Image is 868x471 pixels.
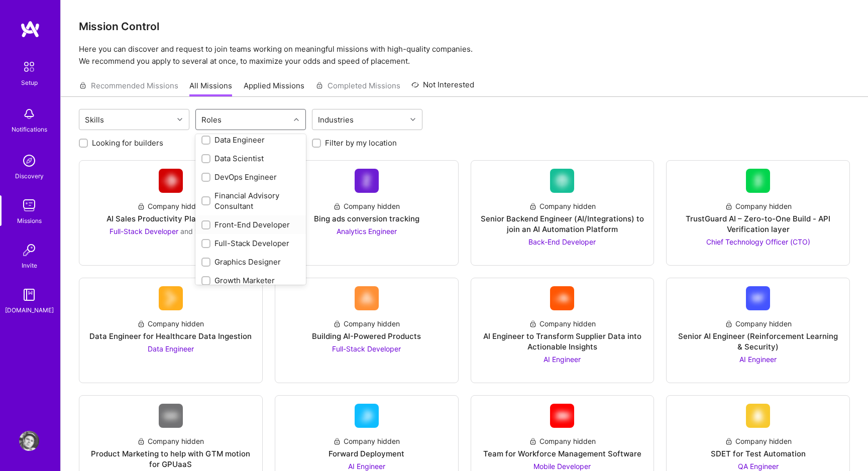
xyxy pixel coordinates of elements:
[711,448,806,459] div: SDET for Test Automation
[201,172,300,182] div: DevOps Engineer
[550,286,574,310] img: Company Logo
[87,286,254,375] a: Company LogoCompany hiddenData Engineer for Healthcare Data IngestionData Engineer
[19,240,39,260] img: Invite
[19,285,39,305] img: guide book
[544,355,581,364] span: AI Engineer
[201,135,300,145] div: Data Engineer
[410,117,415,122] i: icon Chevron
[79,43,850,67] p: Here you can discover and request to join teams working on meaningful missions with high-quality ...
[22,260,37,271] div: Invite
[180,227,232,236] span: and 1 other role
[17,215,42,226] div: Missions
[19,431,39,451] img: User Avatar
[159,404,183,428] img: Company Logo
[725,318,792,329] div: Company hidden
[329,448,404,459] div: Forward Deployment
[533,462,591,470] span: Mobile Developer
[738,462,779,470] span: QA Engineer
[177,117,182,122] i: icon Chevron
[159,286,183,310] img: Company Logo
[746,286,770,310] img: Company Logo
[137,436,204,446] div: Company hidden
[201,153,300,164] div: Data Scientist
[294,117,299,122] i: icon Chevron
[283,169,450,257] a: Company LogoCompany hiddenBing ads conversion trackingAnalytics Engineer
[550,404,574,428] img: Company Logo
[348,462,385,470] span: AI Engineer
[332,344,401,353] span: Full-Stack Developer
[333,318,400,329] div: Company hidden
[201,275,300,286] div: Growth Marketer
[82,112,106,127] div: Skills
[355,286,379,310] img: Company Logo
[355,169,379,193] img: Company Logo
[189,80,232,97] a: All Missions
[483,448,641,459] div: Team for Workforce Management Software
[529,318,596,329] div: Company hidden
[20,20,40,38] img: logo
[550,169,574,193] img: Company Logo
[89,331,252,341] div: Data Engineer for Healthcare Data Ingestion
[529,436,596,446] div: Company hidden
[479,331,646,352] div: AI Engineer to Transform Supplier Data into Actionable Insights
[739,355,777,364] span: AI Engineer
[201,238,300,249] div: Full-Stack Developer
[528,238,596,246] span: Back-End Developer
[529,201,596,211] div: Company hidden
[746,404,770,428] img: Company Logo
[706,238,810,246] span: Chief Technology Officer (CTO)
[199,112,224,127] div: Roles
[137,201,204,211] div: Company hidden
[5,305,54,315] div: [DOMAIN_NAME]
[110,227,178,236] span: Full-Stack Developer
[21,77,38,88] div: Setup
[725,436,792,446] div: Company hidden
[675,286,841,375] a: Company LogoCompany hiddenSenior AI Engineer (Reinforcement Learning & Security)AI Engineer
[675,331,841,352] div: Senior AI Engineer (Reinforcement Learning & Security)
[315,112,356,127] div: Industries
[325,138,397,148] label: Filter by my location
[87,448,254,469] div: Product Marketing to help with GTM motion for GPUaaS
[12,124,47,135] div: Notifications
[411,79,474,97] a: Not Interested
[79,20,850,33] h3: Mission Control
[201,190,300,211] div: Financial Advisory Consultant
[19,151,39,171] img: discovery
[92,138,163,148] label: Looking for builders
[746,169,770,193] img: Company Logo
[19,104,39,124] img: bell
[312,331,421,341] div: Building AI-Powered Products
[725,201,792,211] div: Company hidden
[19,195,39,215] img: teamwork
[19,56,40,77] img: setup
[148,344,194,353] span: Data Engineer
[137,318,204,329] div: Company hidden
[479,286,646,375] a: Company LogoCompany hiddenAI Engineer to Transform Supplier Data into Actionable InsightsAI Engineer
[479,169,646,257] a: Company LogoCompany hiddenSenior Backend Engineer (AI/Integrations) to join an AI Automation Plat...
[675,169,841,257] a: Company LogoCompany hiddenTrustGuard AI – Zero-to-One Build - API Verification layerChief Technol...
[314,213,419,224] div: Bing ads conversion tracking
[283,286,450,375] a: Company LogoCompany hiddenBuilding AI-Powered ProductsFull-Stack Developer
[17,431,42,451] a: User Avatar
[675,213,841,234] div: TrustGuard AI – Zero-to-One Build - API Verification layer
[87,169,254,257] a: Company LogoCompany hiddenAI Sales Productivity Platform MVPFull-Stack Developer and 1 other role
[333,436,400,446] div: Company hidden
[333,201,400,211] div: Company hidden
[244,80,304,97] a: Applied Missions
[355,404,379,428] img: Company Logo
[15,171,44,181] div: Discovery
[106,213,235,224] div: AI Sales Productivity Platform MVP
[337,227,397,236] span: Analytics Engineer
[479,213,646,234] div: Senior Backend Engineer (AI/Integrations) to join an AI Automation Platform
[201,257,300,267] div: Graphics Designer
[159,169,183,193] img: Company Logo
[201,219,300,230] div: Front-End Developer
